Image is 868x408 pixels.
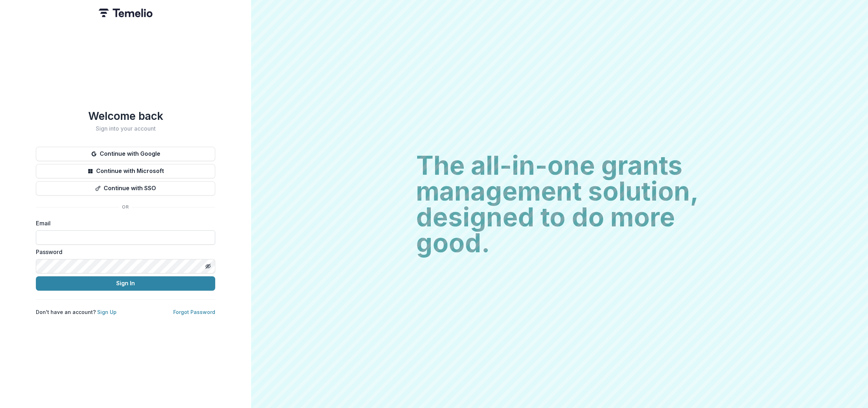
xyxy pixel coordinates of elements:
[36,125,215,132] h2: Sign into your account
[173,309,215,315] a: Forgot Password
[202,261,214,272] button: Toggle password visibility
[36,164,215,178] button: Continue with Microsoft
[36,147,215,161] button: Continue with Google
[36,276,215,291] button: Sign In
[36,248,211,256] label: Password
[36,219,211,228] label: Email
[36,109,215,122] h1: Welcome back
[36,308,117,316] p: Don't have an account?
[97,309,117,315] a: Sign Up
[36,181,215,196] button: Continue with SSO
[99,9,152,17] img: Temelio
